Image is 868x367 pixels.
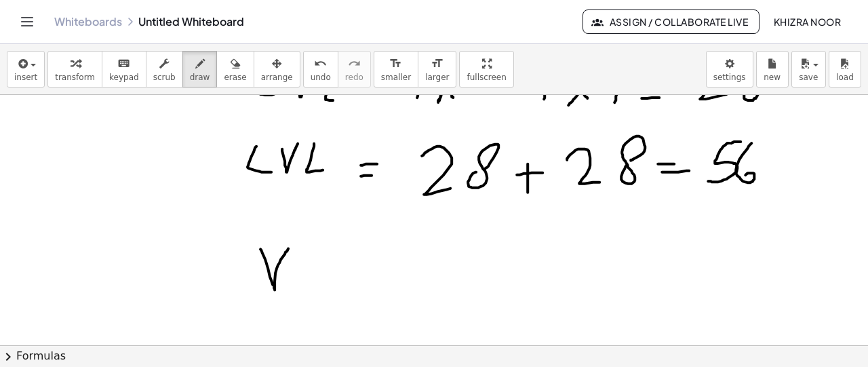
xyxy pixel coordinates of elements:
[381,73,411,82] span: smaller
[14,73,37,82] span: insert
[713,73,746,82] span: settings
[762,9,852,34] button: Khizra Noor
[153,73,176,82] span: scrub
[374,51,418,88] button: format_sizesmaller
[102,51,146,88] button: keyboardkeypad
[7,51,45,88] button: insert
[314,56,327,72] i: undo
[756,51,789,88] button: new
[338,51,371,88] button: redoredo
[146,51,183,88] button: scrub
[117,56,130,72] i: keyboard
[773,16,841,28] span: Khizra Noor
[216,51,254,88] button: erase
[190,73,210,82] span: draw
[303,51,338,88] button: undoundo
[836,73,854,82] span: load
[224,73,246,82] span: erase
[791,51,826,88] button: save
[764,73,781,82] span: new
[254,51,300,88] button: arrange
[182,51,218,88] button: draw
[348,56,361,72] i: redo
[418,51,456,88] button: format_sizelarger
[55,73,95,82] span: transform
[583,9,759,34] button: Assign / Collaborate Live
[54,15,122,28] a: Whiteboards
[16,11,38,33] button: Toggle navigation
[425,73,449,82] span: larger
[706,51,753,88] button: settings
[389,56,402,72] i: format_size
[431,56,443,72] i: format_size
[829,51,861,88] button: load
[261,73,293,82] span: arrange
[467,73,506,82] span: fullscreen
[47,51,102,88] button: transform
[459,51,513,88] button: fullscreen
[594,16,748,28] span: Assign / Collaborate Live
[311,73,331,82] span: undo
[799,73,818,82] span: save
[109,73,139,82] span: keypad
[345,73,363,82] span: redo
